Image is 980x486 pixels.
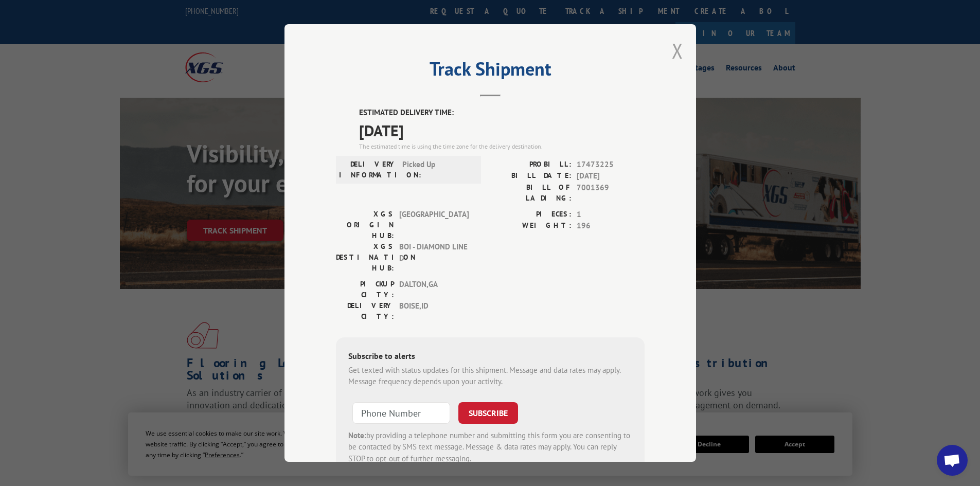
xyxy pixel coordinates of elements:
[359,107,645,119] label: ESTIMATED DELIVERY TIME:
[348,430,632,465] div: by providing a telephone number and submitting this form you are consenting to be contacted by SM...
[336,241,394,274] label: XGS DESTINATION HUB:
[577,220,645,232] span: 196
[577,159,645,171] span: 17473225
[348,350,632,365] div: Subscribe to alerts
[336,300,394,322] label: DELIVERY CITY:
[399,279,469,300] span: DALTON , GA
[577,170,645,182] span: [DATE]
[577,182,645,204] span: 7001369
[490,209,572,221] label: PIECES:
[336,279,394,300] label: PICKUP CITY:
[399,300,469,322] span: BOISE , ID
[339,159,397,181] label: DELIVERY INFORMATION:
[490,159,572,171] label: PROBILL:
[490,220,572,232] label: WEIGHT:
[359,119,645,142] span: [DATE]
[399,241,469,274] span: BOI - DIAMOND LINE D
[577,209,645,221] span: 1
[402,159,472,181] span: Picked Up
[490,170,572,182] label: BILL DATE:
[672,37,683,64] button: Close modal
[348,430,366,440] strong: Note:
[399,209,469,241] span: [GEOGRAPHIC_DATA]
[352,402,450,424] input: Phone Number
[348,365,632,388] div: Get texted with status updates for this shipment. Message and data rates may apply. Message frequ...
[359,142,645,151] div: The estimated time is using the time zone for the delivery destination.
[336,62,645,81] h2: Track Shipment
[336,209,394,241] label: XGS ORIGIN HUB:
[490,182,572,204] label: BILL OF LADING:
[458,402,518,424] button: SUBSCRIBE
[937,445,968,476] div: Open chat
